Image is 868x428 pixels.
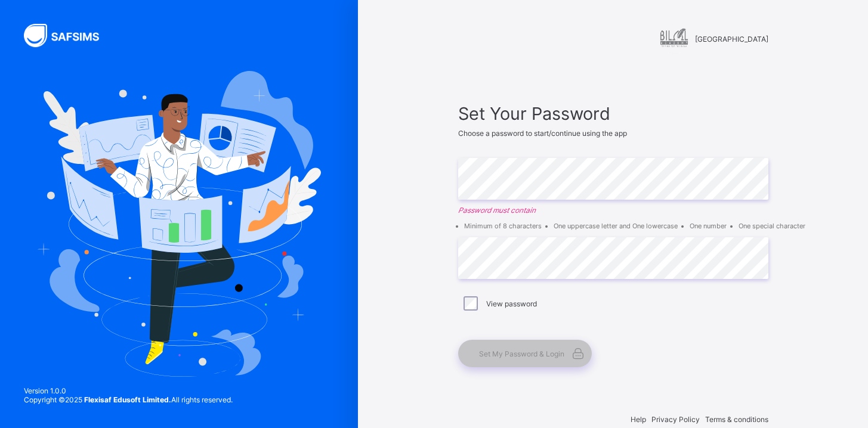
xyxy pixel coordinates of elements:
li: One special character [739,222,805,230]
li: One number [690,222,727,230]
span: Set My Password & Login [479,349,564,358]
li: Minimum of 8 characters [464,222,542,230]
li: One uppercase letter and One lowercase [554,222,678,230]
span: Set Your Password [458,103,768,124]
span: [GEOGRAPHIC_DATA] [695,35,768,44]
label: View password [486,299,537,308]
span: Copyright © 2025 All rights reserved. [24,395,233,404]
strong: Flexisaf Edusoft Limited. [84,395,171,404]
span: Choose a password to start/continue using the app [458,129,627,138]
img: Bilal Academy [659,24,689,54]
span: Privacy Policy [651,415,700,424]
img: Hero Image [37,71,321,376]
span: Version 1.0.0 [24,386,233,395]
span: Help [631,415,646,424]
img: SAFSIMS Logo [24,24,113,47]
em: Password must contain [458,206,768,215]
span: Terms & conditions [705,415,768,424]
